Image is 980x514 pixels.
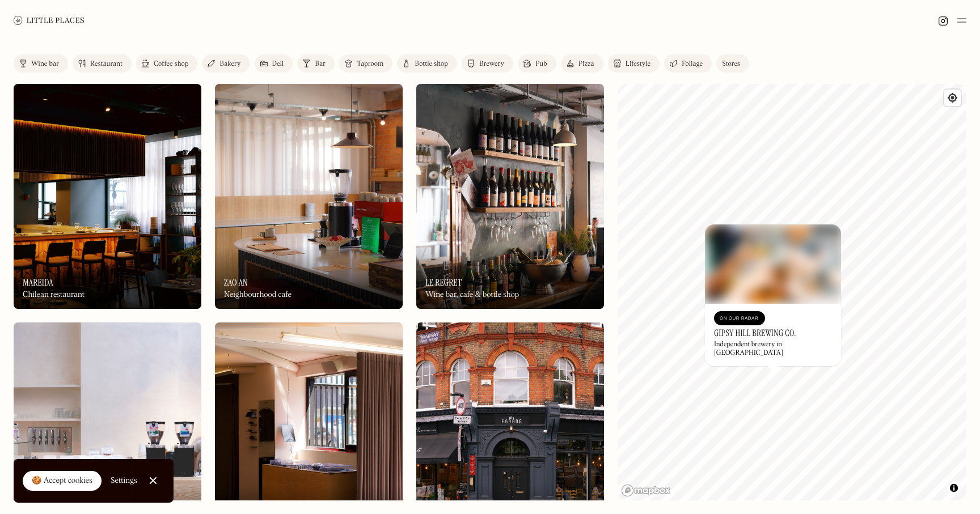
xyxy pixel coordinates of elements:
[31,61,59,67] div: Wine bar
[315,61,326,67] div: Bar
[357,61,383,67] div: Taproom
[136,54,197,73] a: Coffee shop
[951,482,957,494] span: Toggle attribution
[215,84,403,309] a: Zao AnZao AnZao AnNeighbourhood cafe
[618,84,966,500] canvas: Map
[561,54,603,73] a: Pizza
[415,61,448,67] div: Bottle shop
[714,328,796,338] h3: Gipsy Hill Brewing Co.
[142,469,164,492] a: Close Cookie Popup
[224,290,292,300] div: Neighbourhood cafe
[215,84,403,309] img: Zao An
[154,61,188,67] div: Coffee shop
[32,475,92,487] div: 🍪 Accept cookies
[705,224,841,366] a: Gipsy Hill Brewing Co.Gipsy Hill Brewing Co.On Our RadarGipsy Hill Brewing Co.Independent brewery...
[153,481,153,481] div: Close Cookie Popup
[425,290,519,300] div: Wine bar, cafe & bottle shop
[255,54,293,73] a: Deli
[621,484,671,497] a: Mapbox homepage
[944,90,961,106] button: Find my location
[722,61,740,67] div: Stores
[720,313,759,324] div: On Our Radar
[578,61,594,67] div: Pizza
[23,290,85,300] div: Chilean restaurant
[339,54,392,73] a: Taproom
[479,61,504,67] div: Brewery
[111,477,137,485] div: Settings
[416,84,604,309] img: Le Regret
[14,84,201,309] a: MareidaMareidaMareidaChilean restaurant
[111,468,137,494] a: Settings
[425,277,462,288] h3: Le Regret
[219,61,240,67] div: Bakery
[416,84,604,309] a: Le RegretLe RegretLe RegretWine bar, cafe & bottle shop
[202,54,250,73] a: Bakery
[224,277,248,288] h3: Zao An
[664,54,712,73] a: Foliage
[90,61,122,67] div: Restaurant
[297,54,335,73] a: Bar
[716,54,749,73] a: Stores
[14,84,201,309] img: Mareida
[608,54,660,73] a: Lifestyle
[462,54,513,73] a: Brewery
[682,61,703,67] div: Foliage
[535,61,547,67] div: Pub
[23,471,102,491] a: 🍪 Accept cookies
[23,277,53,288] h3: Mareida
[705,224,841,304] img: Gipsy Hill Brewing Co.
[518,54,556,73] a: Pub
[626,61,650,67] div: Lifestyle
[947,481,961,495] button: Toggle attribution
[272,61,284,67] div: Deli
[397,54,457,73] a: Bottle shop
[714,341,832,357] div: Independent brewery in [GEOGRAPHIC_DATA]
[73,54,132,73] a: Restaurant
[14,54,68,73] a: Wine bar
